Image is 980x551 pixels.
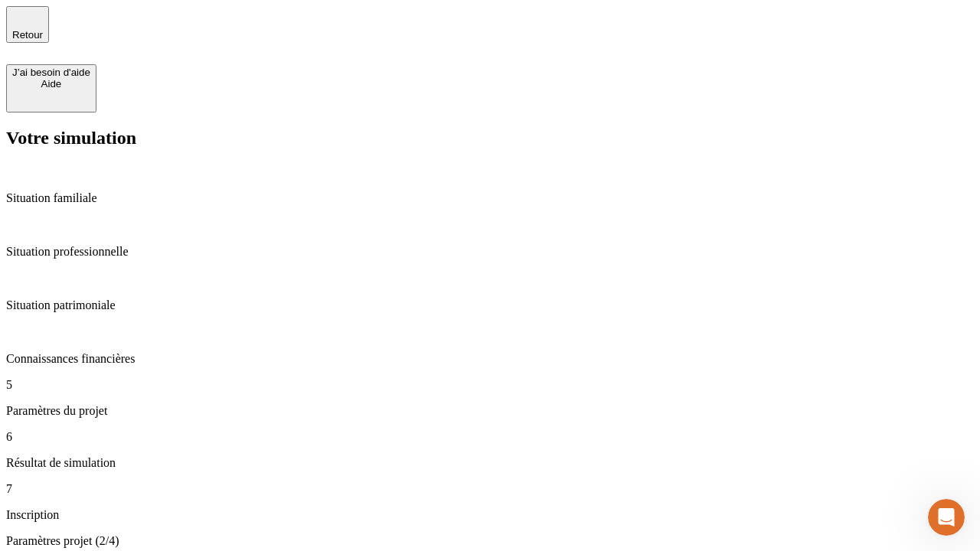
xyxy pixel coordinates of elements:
[6,404,974,418] p: Paramètres du projet
[928,499,965,536] iframe: Intercom live chat
[6,456,974,470] p: Résultat de simulation
[12,78,90,90] div: Aide
[6,430,974,444] p: 6
[6,6,49,43] button: Retour
[6,64,96,112] button: J’ai besoin d'aideAide
[12,29,43,41] span: Retour
[6,534,974,548] p: Paramètres projet (2/4)
[12,67,90,78] div: J’ai besoin d'aide
[6,508,974,522] p: Inscription
[6,298,974,312] p: Situation patrimoniale
[6,482,974,496] p: 7
[6,191,974,205] p: Situation familiale
[6,245,974,259] p: Situation professionnelle
[6,352,974,366] p: Connaissances financières
[6,378,974,392] p: 5
[6,128,974,148] h2: Votre simulation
